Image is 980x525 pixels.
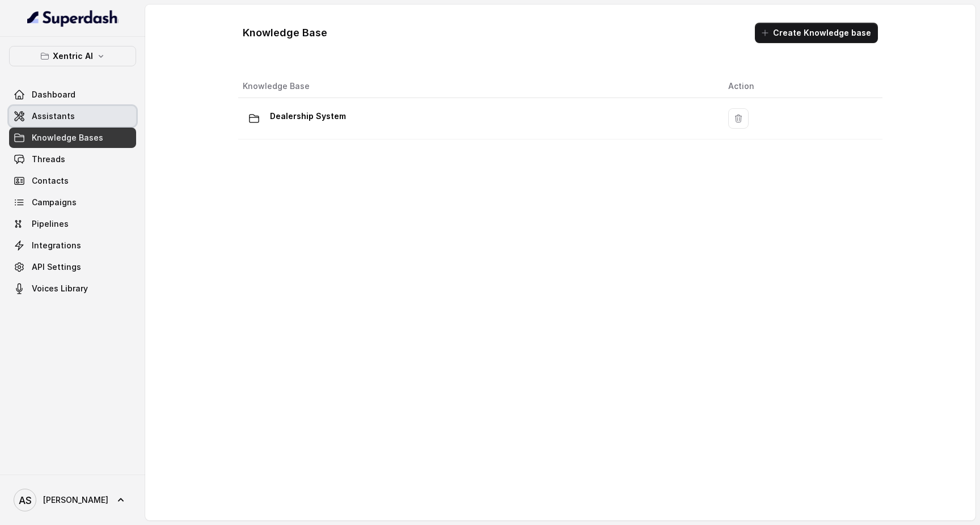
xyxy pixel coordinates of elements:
th: Knowledge Base [238,75,719,98]
a: Integrations [9,235,136,256]
span: Dashboard [32,89,75,100]
a: Voices Library [9,278,136,299]
a: Knowledge Bases [9,128,136,148]
a: [PERSON_NAME] [9,484,136,516]
span: Threads [32,154,65,165]
a: Assistants [9,106,136,126]
span: [PERSON_NAME] [43,494,108,506]
h1: Knowledge Base [243,24,327,42]
p: Dealership System [270,107,346,125]
button: Create Knowledge base [755,23,878,43]
img: light.svg [27,9,119,27]
a: Dashboard [9,84,136,105]
span: API Settings [32,261,81,273]
span: Knowledge Bases [32,132,103,143]
th: Action [719,75,882,98]
span: Voices Library [32,283,88,294]
a: Threads [9,149,136,170]
span: Assistants [32,111,75,122]
p: Xentric AI [53,49,93,63]
a: Campaigns [9,192,136,213]
a: Contacts [9,171,136,191]
a: API Settings [9,257,136,277]
span: Integrations [32,240,81,251]
span: Pipelines [32,218,69,230]
button: Xentric AI [9,46,136,66]
text: AS [19,494,32,506]
a: Pipelines [9,214,136,234]
span: Contacts [32,175,69,187]
span: Campaigns [32,197,77,208]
